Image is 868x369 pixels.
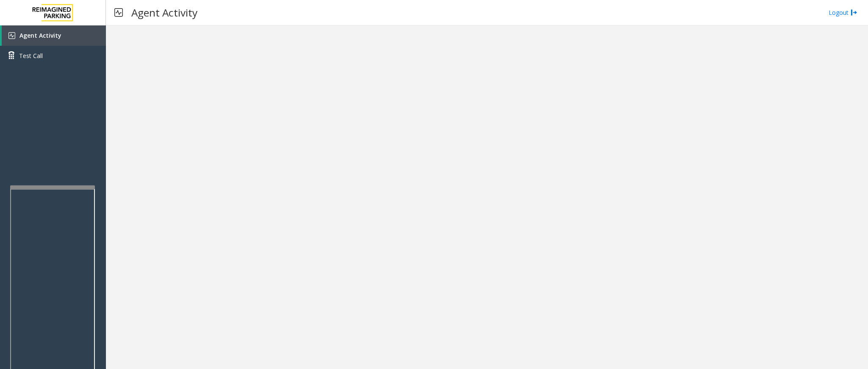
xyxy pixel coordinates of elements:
span: Agent Activity [19,31,61,39]
h3: Agent Activity [127,2,202,23]
img: logout [851,8,857,17]
span: Test Call [19,51,43,60]
a: Agent Activity [2,25,106,46]
a: Logout [829,8,857,17]
img: 'icon' [8,32,15,39]
img: pageIcon [114,2,123,23]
